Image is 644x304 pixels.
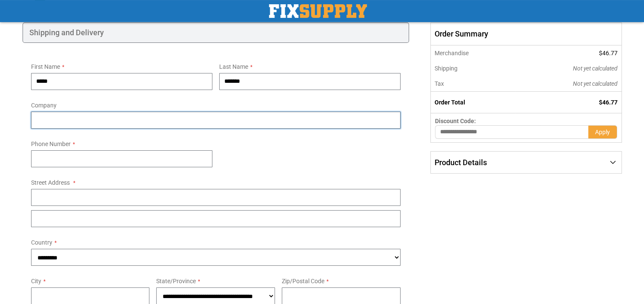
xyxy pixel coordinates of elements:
[23,23,409,43] div: Shipping and Delivery
[573,65,618,72] span: Not yet calculated
[219,63,248,70] span: Last Name
[431,45,515,61] th: Merchandise
[435,118,476,124] span: Discount Code:
[31,179,70,186] span: Street Address
[31,278,41,284] span: City
[31,141,71,147] span: Phone Number
[282,278,324,284] span: Zip/Postal Code
[31,239,52,246] span: Country
[156,278,196,284] span: State/Province
[31,63,60,70] span: First Name
[599,99,618,106] span: $46.77
[431,76,515,92] th: Tax
[573,80,618,87] span: Not yet calculated
[31,102,57,109] span: Company
[430,23,621,45] span: Order Summary
[435,99,465,106] strong: Order Total
[269,4,367,18] a: store logo
[269,4,367,18] img: Fix Industrial Supply
[599,50,618,56] span: $46.77
[588,125,617,139] button: Apply
[435,65,458,72] span: Shipping
[595,129,610,135] span: Apply
[435,158,487,167] span: Product Details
